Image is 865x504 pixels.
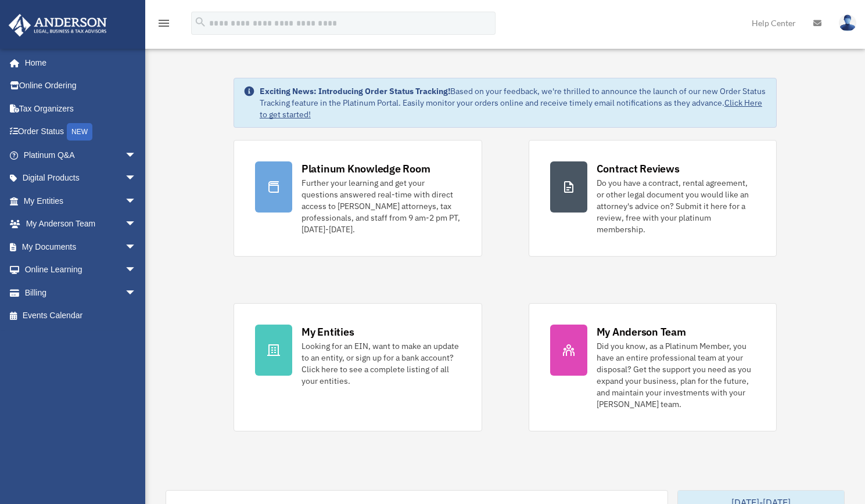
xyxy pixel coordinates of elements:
div: Contract Reviews [597,161,680,176]
span: arrow_drop_down [125,213,148,236]
a: Digital Productsarrow_drop_down [8,167,154,190]
div: NEW [67,123,92,141]
a: Home [8,51,148,74]
a: My Anderson Teamarrow_drop_down [8,213,154,236]
i: menu [157,16,171,30]
span: arrow_drop_down [125,143,148,167]
a: Platinum Knowledge Room Further your learning and get your questions answered real-time with dire... [234,140,482,257]
img: Anderson Advisors Platinum Portal [5,14,110,37]
div: Looking for an EIN, want to make an update to an entity, or sign up for a bank account? Click her... [302,340,461,387]
a: My Anderson Team Did you know, as a Platinum Member, you have an entire professional team at your... [529,303,777,431]
a: Platinum Q&Aarrow_drop_down [8,143,154,167]
div: My Anderson Team [597,325,686,339]
a: Tax Organizers [8,97,154,120]
div: Do you have a contract, rental agreement, or other legal document you would like an attorney's ad... [597,177,756,235]
a: menu [157,20,171,30]
a: My Entitiesarrow_drop_down [8,189,154,213]
div: Based on your feedback, we're thrilled to announce the launch of our new Order Status Tracking fe... [260,85,767,120]
a: Events Calendar [8,304,154,327]
strong: Exciting News: Introducing Order Status Tracking! [260,86,450,96]
i: search [194,16,207,28]
a: Order StatusNEW [8,120,154,144]
a: My Entities Looking for an EIN, want to make an update to an entity, or sign up for a bank accoun... [234,303,482,431]
span: arrow_drop_down [125,235,148,259]
img: User Pic [839,15,856,31]
a: Online Learningarrow_drop_down [8,258,154,282]
a: Click Here to get started! [260,98,762,120]
a: Billingarrow_drop_down [8,281,154,304]
a: Online Ordering [8,74,154,98]
span: arrow_drop_down [125,258,148,282]
div: Platinum Knowledge Room [302,161,430,176]
a: Contract Reviews Do you have a contract, rental agreement, or other legal document you would like... [529,140,777,257]
div: My Entities [302,325,354,339]
span: arrow_drop_down [125,281,148,305]
a: My Documentsarrow_drop_down [8,235,154,258]
span: arrow_drop_down [125,189,148,213]
div: Further your learning and get your questions answered real-time with direct access to [PERSON_NAM... [302,177,461,235]
span: arrow_drop_down [125,167,148,190]
div: Did you know, as a Platinum Member, you have an entire professional team at your disposal? Get th... [597,340,756,410]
